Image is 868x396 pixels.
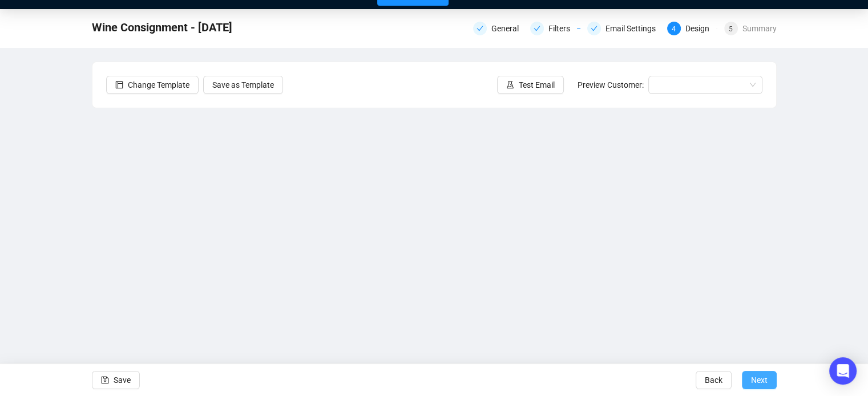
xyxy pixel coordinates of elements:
span: check [591,25,597,32]
div: General [473,22,523,35]
div: General [491,22,526,35]
span: check [477,25,483,32]
div: Open Intercom Messenger [829,357,857,385]
div: Design [685,22,716,35]
button: Save [92,371,140,389]
div: 4Design [667,22,717,35]
span: check [534,25,540,32]
button: Test Email [497,76,564,94]
span: Next [751,364,768,396]
span: 4 [672,25,676,33]
button: Next [742,371,777,389]
span: Wine Consignment - October 2025 [92,18,232,36]
div: 5Summary [724,22,777,35]
span: Preview Customer: [578,80,644,89]
span: Change Template [128,79,189,91]
div: Email Settings [587,22,660,35]
button: Back [696,371,732,389]
div: Filters [548,22,577,35]
span: save [101,376,109,384]
span: Save [114,364,131,396]
div: Filters [530,22,580,35]
span: 5 [729,25,733,33]
span: Test Email [519,79,555,91]
div: Summary [742,22,777,35]
span: experiment [506,81,514,89]
span: layout [115,81,123,89]
button: Save as Template [203,76,283,94]
span: Back [705,364,722,396]
span: Save as Template [212,79,274,91]
button: Change Template [106,76,199,94]
div: Email Settings [605,22,663,35]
